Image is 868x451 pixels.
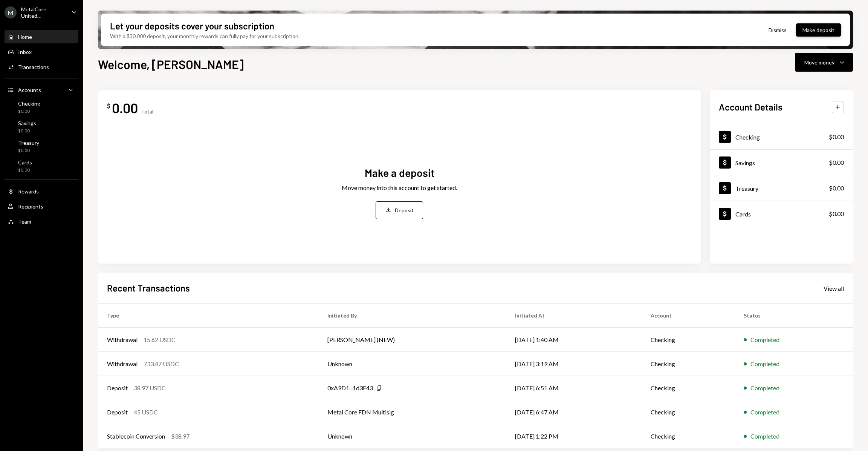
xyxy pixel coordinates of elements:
[506,304,642,328] th: Initiated At
[107,384,128,393] div: Deposit
[5,215,78,228] a: Team
[642,400,735,424] td: Checking
[134,384,166,393] div: 38.97 USDC
[318,400,506,424] td: Metal Core FDN Multisig
[642,352,735,376] td: Checking
[506,328,642,352] td: [DATE] 1:40 AM
[18,203,43,210] div: Recipients
[642,424,735,448] td: Checking
[144,359,179,368] div: 733.47 USDC
[18,108,40,115] div: $0.00
[710,124,853,149] a: Checking$0.00
[735,185,758,192] div: Treasury
[642,304,735,328] th: Account
[107,359,138,368] div: Withdrawal
[327,384,373,393] div: 0xA9D1...1d3E43
[98,304,318,328] th: Type
[144,335,176,344] div: 15.62 USDC
[829,184,844,193] div: $0.00
[107,408,128,417] div: Deposit
[5,157,78,175] a: Cards$0.00
[5,6,17,18] div: M
[735,304,853,328] th: Status
[796,23,841,37] button: Make deposit
[395,206,414,214] div: Deposit
[750,384,779,393] div: Completed
[18,64,49,70] div: Transactions
[829,209,844,218] div: $0.00
[824,285,844,292] div: View all
[342,183,457,192] div: Move money into this account to get started.
[141,108,153,115] div: Total
[112,99,138,116] div: 0.00
[18,120,36,126] div: Savings
[5,118,78,136] a: Savings$0.00
[5,98,78,116] a: Checking$0.00
[98,57,244,72] h1: Welcome, [PERSON_NAME]
[318,328,506,352] td: [PERSON_NAME] (NEW)
[107,432,165,441] div: Stablecoin Conversion
[750,408,779,417] div: Completed
[759,21,796,39] button: Dismiss
[18,34,32,40] div: Home
[318,424,506,448] td: Unknown
[18,87,41,93] div: Accounts
[5,45,78,58] a: Inbox
[110,20,274,32] div: Let your deposits cover your subscription
[506,352,642,376] td: [DATE] 3:19 AM
[750,335,779,344] div: Completed
[710,150,853,175] a: Savings$0.00
[506,400,642,424] td: [DATE] 6:47 AM
[735,133,760,141] div: Checking
[5,184,78,198] a: Rewards
[107,282,190,294] h2: Recent Transactions
[710,175,853,201] a: Treasury$0.00
[107,335,138,344] div: Withdrawal
[829,132,844,141] div: $0.00
[824,284,844,292] a: View all
[642,376,735,400] td: Checking
[18,100,40,107] div: Checking
[18,167,32,173] div: $0.00
[506,424,642,448] td: [DATE] 1:22 PM
[795,53,853,72] button: Move money
[110,32,300,40] div: With a $30,000 deposit, your monthly rewards can fully pay for your subscription.
[18,147,39,154] div: $0.00
[5,60,78,74] a: Transactions
[18,128,36,134] div: $0.00
[710,201,853,226] a: Cards$0.00
[21,6,66,19] div: MetalCore United...
[804,58,834,66] div: Move money
[107,102,110,110] div: $
[5,83,78,97] a: Accounts
[365,166,434,180] div: Make a deposit
[18,140,39,146] div: Treasury
[318,352,506,376] td: Unknown
[735,210,751,218] div: Cards
[18,49,32,55] div: Inbox
[18,188,39,195] div: Rewards
[18,159,32,166] div: Cards
[735,159,755,166] div: Savings
[134,408,158,417] div: 45 USDC
[5,30,78,43] a: Home
[5,199,78,213] a: Recipients
[506,376,642,400] td: [DATE] 6:51 AM
[18,218,31,225] div: Team
[171,432,189,441] div: $38.97
[642,328,735,352] td: Checking
[750,359,779,368] div: Completed
[750,432,779,441] div: Completed
[719,101,782,113] h2: Account Details
[829,158,844,167] div: $0.00
[318,304,506,328] th: Initiated By
[376,201,423,219] button: Deposit
[5,137,78,155] a: Treasury$0.00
